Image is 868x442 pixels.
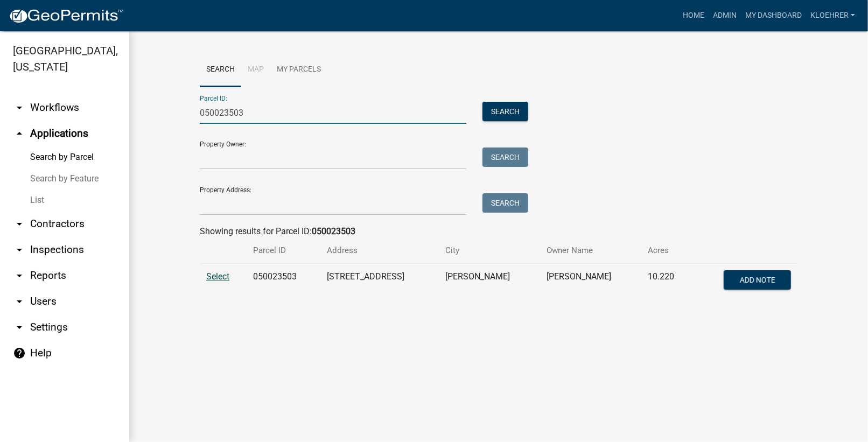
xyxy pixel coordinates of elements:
[206,271,229,282] a: Select
[482,148,528,167] button: Search
[321,264,439,299] td: [STREET_ADDRESS]
[13,127,26,140] i: arrow_drop_up
[13,295,26,308] i: arrow_drop_down
[13,347,26,360] i: help
[321,238,439,263] th: Address
[741,5,806,26] a: My Dashboard
[806,5,859,26] a: kloehrer
[724,270,791,290] button: Add Note
[540,238,641,263] th: Owner Name
[312,226,355,236] strong: 050023503
[13,101,26,114] i: arrow_drop_down
[540,264,641,299] td: [PERSON_NAME]
[709,5,741,26] a: Admin
[13,321,26,334] i: arrow_drop_down
[641,238,692,263] th: Acres
[13,269,26,282] i: arrow_drop_down
[270,53,327,87] a: My Parcels
[247,238,320,263] th: Parcel ID
[200,53,241,87] a: Search
[247,264,320,299] td: 050023503
[439,238,540,263] th: City
[13,218,26,230] i: arrow_drop_down
[439,264,540,299] td: [PERSON_NAME]
[482,193,528,213] button: Search
[13,243,26,256] i: arrow_drop_down
[739,276,775,284] span: Add Note
[678,5,709,26] a: Home
[200,225,797,238] div: Showing results for Parcel ID:
[482,102,528,121] button: Search
[641,264,692,299] td: 10.220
